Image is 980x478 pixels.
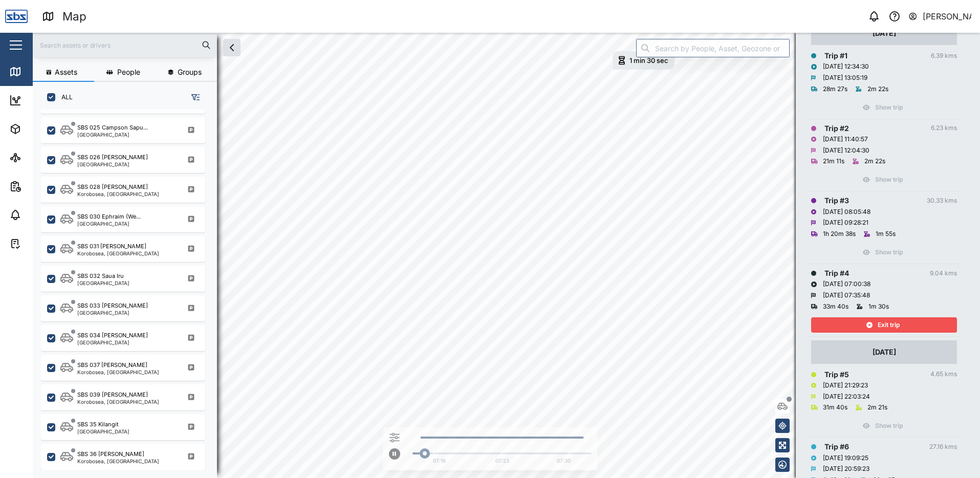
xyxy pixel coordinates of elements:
div: 33m 40s [823,302,848,312]
div: Dashboard [27,95,73,106]
div: [DATE] 09:28:21 [823,218,868,228]
div: [GEOGRAPHIC_DATA] [77,221,141,226]
div: 07:16 [433,457,446,465]
span: Exit trip [878,318,900,332]
div: [GEOGRAPHIC_DATA] [77,340,148,345]
div: [GEOGRAPHIC_DATA] [77,132,148,137]
input: Search assets or drivers [39,37,211,53]
div: [DATE] 20:59:23 [823,464,869,474]
div: Korobosea, [GEOGRAPHIC_DATA] [77,191,159,197]
div: [GEOGRAPHIC_DATA] [77,429,129,434]
button: [PERSON_NAME] [908,9,972,24]
div: [DATE] [873,346,896,358]
div: SBS 026 [PERSON_NAME] [77,153,148,162]
div: SBS 031 [PERSON_NAME] [77,242,146,251]
span: People [117,69,140,76]
button: Exit trip [811,317,957,333]
div: [DATE] [873,28,896,39]
div: SBS 030 Ephraim (We... [77,212,141,221]
div: Trip # 3 [824,195,849,206]
div: 4.65 kms [930,370,957,379]
div: [DATE] 21:29:23 [823,381,868,390]
div: Alarms [27,209,58,221]
div: SBS 032 Saua Iru [77,272,124,280]
div: SBS 36 [PERSON_NAME] [77,450,144,459]
div: [DATE] 12:34:30 [823,62,869,72]
div: Sites [27,152,51,163]
div: 2m 22s [867,84,888,94]
div: Map [62,8,86,26]
div: 1 min 30 sec [629,57,668,64]
div: SBS 35 Kilangit [77,420,119,429]
div: [DATE] 12:04:30 [823,146,869,156]
div: 30.33 kms [927,196,957,206]
div: 2m 22s [864,157,885,166]
div: [GEOGRAPHIC_DATA] [77,280,129,286]
div: Map [27,66,50,77]
div: [GEOGRAPHIC_DATA] [77,310,148,315]
div: [DATE] 07:35:48 [823,291,870,300]
div: SBS 033 [PERSON_NAME] [77,301,148,310]
div: [DATE] 08:05:48 [823,207,870,217]
div: 1m 55s [876,229,896,239]
div: 1h 20m 38s [823,229,856,239]
div: 21m 11s [823,157,844,166]
div: Trip # 4 [824,268,849,279]
div: [DATE] 07:00:38 [823,279,870,289]
div: 28m 27s [823,84,847,94]
div: SBS 028 [PERSON_NAME] [77,183,148,191]
label: ALL [55,93,73,101]
div: Korobosea, [GEOGRAPHIC_DATA] [77,399,159,404]
div: 1m 30s [868,302,889,312]
div: SBS 037 [PERSON_NAME] [77,361,147,370]
div: 6.23 kms [931,123,957,133]
div: Map marker [613,51,674,70]
div: 07:23 [495,457,509,465]
div: [DATE] 19:09:25 [823,453,868,463]
input: Search by People, Asset, Geozone or Place [636,39,790,57]
div: [PERSON_NAME] [923,10,972,23]
div: 31m 40s [823,403,847,412]
div: Reports [27,181,61,192]
div: 9.04 kms [930,269,957,278]
div: [GEOGRAPHIC_DATA] [77,162,148,167]
div: Tasks [27,238,55,249]
div: Assets [27,123,58,135]
div: Korobosea, [GEOGRAPHIC_DATA] [77,370,159,375]
div: 2m 21s [867,403,887,412]
span: Assets [55,69,77,76]
span: Groups [178,69,202,76]
div: 07:30 [557,457,571,465]
div: Trip # 1 [824,50,847,61]
img: Main Logo [5,5,28,28]
div: [DATE] 13:05:19 [823,73,867,83]
canvas: Map [33,33,980,478]
div: [DATE] 22:03:24 [823,392,870,402]
div: Trip # 6 [824,441,849,452]
div: Korobosea, [GEOGRAPHIC_DATA] [77,459,159,464]
div: SBS 039 [PERSON_NAME] [77,390,148,399]
div: 27.16 kms [929,442,957,452]
div: SBS 025 Campson Sapu... [77,123,148,132]
div: grid [41,110,216,470]
div: 6.39 kms [931,51,957,61]
div: Trip # 5 [824,369,849,380]
div: Trip # 2 [824,123,849,134]
div: Korobosea, [GEOGRAPHIC_DATA] [77,251,159,256]
div: SBS 034 [PERSON_NAME] [77,331,148,340]
div: [DATE] 11:40:57 [823,135,868,144]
